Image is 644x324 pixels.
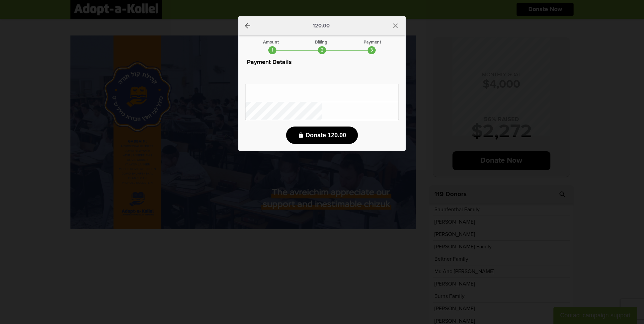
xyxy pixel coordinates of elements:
[298,132,304,138] i: lock
[364,40,381,45] div: Payment
[318,46,326,54] div: 2
[368,46,376,54] div: 3
[244,22,252,30] a: arrow_back
[306,132,346,139] span: Donate 120.00
[315,40,327,45] div: Billing
[391,22,399,30] i: close
[263,40,279,45] div: Amount
[245,58,399,67] p: Payment Details
[313,23,330,28] p: 120.00
[268,46,276,54] div: 1
[286,127,358,144] button: lock Donate 120.00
